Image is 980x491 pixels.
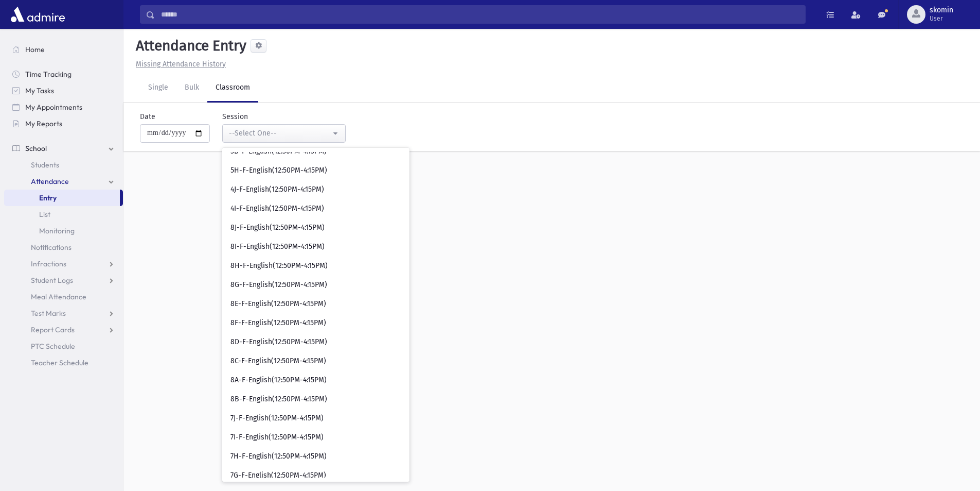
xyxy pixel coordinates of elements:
[230,432,324,443] span: 7I-F-English(12:50PM-4:15PM)
[230,318,326,328] span: 8F-F-English(12:50PM-4:15PM)
[230,413,324,424] span: 7J-F-English(12:50PM-4:15PM)
[31,259,66,268] span: Infractions
[230,204,324,214] span: 4I-F-English(12:50PM-4:15PM)
[230,337,327,347] span: 8D-F-English(12:50PM-4:15PM)
[222,124,346,143] button: --Select One--
[132,60,226,69] a: Missing Attendance History
[230,223,325,233] span: 8J-F-English(12:50PM-4:15PM)
[25,103,82,112] span: My Appointments
[930,14,953,23] span: User
[31,292,86,301] span: Meal Attendance
[25,144,47,153] span: School
[230,184,324,195] span: 4J-F-English(12:50PM-4:15PM)
[4,115,123,132] a: My Reports
[4,289,123,305] a: Meal Attendance
[230,451,327,462] span: 7H-F-English(12:50PM-4:15PM)
[31,342,75,351] span: PTC Schedule
[4,157,123,173] a: Students
[230,356,326,366] span: 8C-F-English(12:50PM-4:15PM)
[230,470,326,481] span: 7G-F-English(12:50PM-4:15PM)
[4,223,123,239] a: Monitoring
[230,299,326,309] span: 8E-F-English(12:50PM-4:15PM)
[4,256,123,272] a: Infractions
[229,128,331,139] div: --Select One--
[8,4,67,25] img: AdmirePro
[31,160,59,170] span: Students
[132,37,246,55] h5: Attendance Entry
[4,66,123,82] a: Time Tracking
[4,41,123,58] a: Home
[39,210,50,219] span: List
[31,325,75,334] span: Report Cards
[136,60,226,69] u: Missing Attendance History
[207,74,258,103] a: Classroom
[230,242,325,252] span: 8I-F-English(12:50PM-4:15PM)
[31,243,72,252] span: Notifications
[4,82,123,99] a: My Tasks
[4,354,123,371] a: Teacher Schedule
[25,119,62,128] span: My Reports
[4,206,123,223] a: List
[230,375,327,385] span: 8A-F-English(12:50PM-4:15PM)
[39,193,57,202] span: Entry
[25,86,54,95] span: My Tasks
[31,358,88,367] span: Teacher Schedule
[222,111,248,122] label: Session
[4,190,120,206] a: Entry
[31,276,73,285] span: Student Logs
[4,272,123,289] a: Student Logs
[25,70,72,79] span: Time Tracking
[930,6,953,14] span: skomin
[4,140,123,157] a: School
[230,261,328,271] span: 8H-F-English(12:50PM-4:15PM)
[230,394,327,404] span: 8B-F-English(12:50PM-4:15PM)
[4,338,123,354] a: PTC Schedule
[31,309,66,318] span: Test Marks
[4,305,123,321] a: Test Marks
[4,239,123,256] a: Notifications
[39,226,75,235] span: Monitoring
[230,146,327,157] span: 5B-F-English(12:50PM-4:15PM)
[230,165,327,176] span: 5H-F-English(12:50PM-4:15PM)
[31,177,69,186] span: Attendance
[140,111,155,122] label: Date
[25,45,45,54] span: Home
[155,5,805,24] input: Search
[4,173,123,190] a: Attendance
[230,280,327,290] span: 8G-F-English(12:50PM-4:15PM)
[4,321,123,338] a: Report Cards
[140,74,176,103] a: Single
[4,99,123,115] a: My Appointments
[176,74,207,103] a: Bulk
